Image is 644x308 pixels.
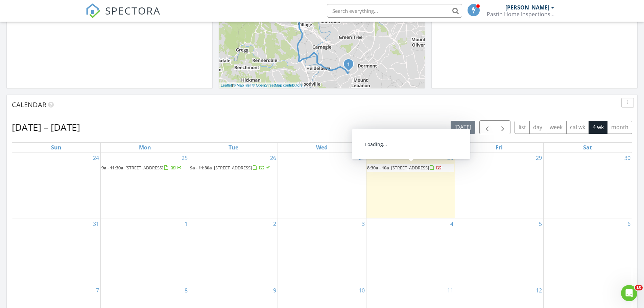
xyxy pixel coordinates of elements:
td: Go to August 31, 2025 [12,218,101,285]
a: 8:30a - 10a [STREET_ADDRESS] [367,165,442,171]
a: Go to September 3, 2025 [360,218,366,229]
span: Calendar [12,100,46,109]
span: SPECTORA [105,3,161,18]
a: Friday [494,143,504,152]
span: 10 [635,285,643,290]
input: Search everything... [327,4,462,18]
a: Leaflet [221,83,232,87]
td: Go to September 6, 2025 [543,218,632,285]
a: © MapTiler [233,83,251,87]
button: Previous [479,120,495,134]
a: Go to September 6, 2025 [626,218,632,229]
td: Go to August 25, 2025 [101,152,189,218]
a: Go to August 27, 2025 [357,152,366,163]
td: Go to August 29, 2025 [455,152,543,218]
a: 9a - 11:30a [STREET_ADDRESS] [101,164,188,172]
div: [PERSON_NAME] [505,4,549,11]
a: Go to August 29, 2025 [534,152,543,163]
td: Go to September 1, 2025 [101,218,189,285]
a: Tuesday [227,143,240,152]
a: Go to September 12, 2025 [534,285,543,296]
a: Go to August 30, 2025 [623,152,632,163]
div: | [219,82,304,88]
button: cal wk [566,121,589,134]
a: Thursday [404,143,417,152]
span: [STREET_ADDRESS] [125,165,163,171]
td: Go to September 3, 2025 [278,218,366,285]
td: Go to August 26, 2025 [189,152,278,218]
button: [DATE] [451,121,475,134]
span: 9a - 11:30a [101,165,123,171]
button: Next [495,120,511,134]
a: Go to September 10, 2025 [357,285,366,296]
a: SPECTORA [86,9,161,23]
a: Go to September 11, 2025 [446,285,455,296]
button: 4 wk [589,121,607,134]
a: Go to August 28, 2025 [446,152,455,163]
a: Go to August 24, 2025 [92,152,100,163]
i: 1 [347,62,350,67]
td: Go to August 27, 2025 [278,152,366,218]
a: Monday [138,143,152,152]
a: Go to September 8, 2025 [183,285,189,296]
a: Go to September 4, 2025 [449,218,455,229]
span: [STREET_ADDRESS] [214,165,252,171]
a: © OpenStreetMap contributors [252,83,303,87]
td: Go to August 28, 2025 [366,152,455,218]
td: Go to August 24, 2025 [12,152,101,218]
a: Go to September 9, 2025 [272,285,278,296]
a: Go to September 1, 2025 [183,218,189,229]
span: 9a - 11:30a [190,165,212,171]
div: Pastin Home Inspections, L.L.C. [487,11,554,18]
button: list [515,121,530,134]
a: Go to September 2, 2025 [272,218,278,229]
a: 8:30a - 10a [STREET_ADDRESS] [367,164,454,172]
a: Sunday [50,143,63,152]
button: month [607,121,632,134]
div: 21 Midway Rd, Pittsburgh, PA 15216 [349,64,353,68]
img: The Best Home Inspection Software - Spectora [86,3,100,18]
a: Go to September 5, 2025 [538,218,543,229]
iframe: Intercom live chat [621,285,637,301]
button: week [546,121,567,134]
a: 9a - 11:30a [STREET_ADDRESS] [190,165,271,171]
a: Go to August 31, 2025 [92,218,100,229]
a: 9a - 11:30a [STREET_ADDRESS] [101,165,183,171]
td: Go to September 2, 2025 [189,218,278,285]
a: Saturday [582,143,593,152]
span: [STREET_ADDRESS] [391,165,429,171]
a: 9a - 11:30a [STREET_ADDRESS] [190,164,277,172]
span: 8:30a - 10a [367,165,389,171]
td: Go to August 30, 2025 [543,152,632,218]
h2: [DATE] – [DATE] [12,120,80,134]
td: Go to September 4, 2025 [366,218,455,285]
a: Go to August 26, 2025 [269,152,278,163]
a: Go to September 7, 2025 [95,285,100,296]
td: Go to September 5, 2025 [455,218,543,285]
button: day [529,121,546,134]
a: Go to August 25, 2025 [180,152,189,163]
a: Wednesday [315,143,329,152]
